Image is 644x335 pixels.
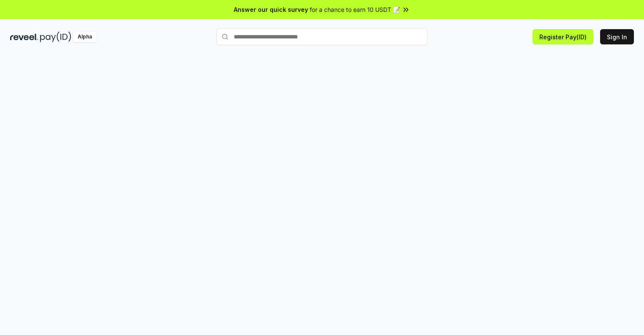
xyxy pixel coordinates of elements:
[600,29,634,44] button: Sign In
[234,5,308,14] span: Answer our quick survey
[73,32,97,42] div: Alpha
[533,29,593,44] button: Register Pay(ID)
[310,5,400,14] span: for a chance to earn 10 USDT 📝
[40,32,71,42] img: pay_id
[10,32,38,42] img: reveel_dark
